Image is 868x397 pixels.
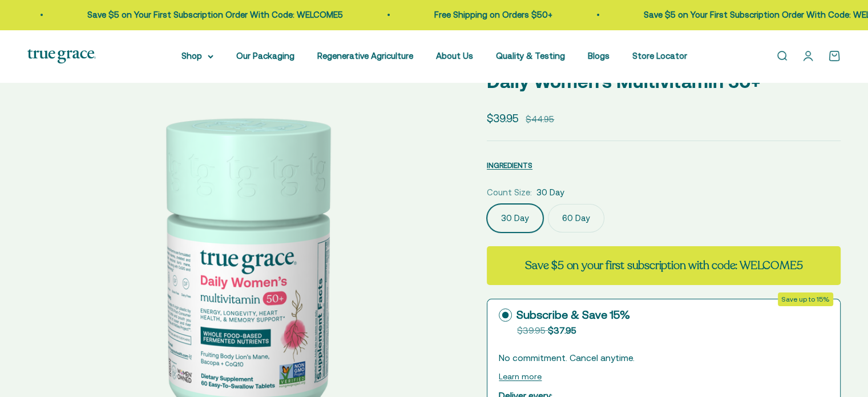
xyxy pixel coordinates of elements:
[487,110,519,127] sale-price: $39.95
[632,51,687,61] a: Store Locator
[536,186,564,199] span: 30 Day
[588,51,609,61] a: Blogs
[181,49,213,63] summary: Shop
[526,113,554,126] compare-at-price: $44.95
[425,10,543,19] a: Free Shipping on Orders $50+
[487,186,532,199] legend: Count Size:
[78,8,333,22] p: Save $5 on Your First Subscription Order With Code: WELCOME5
[436,51,473,61] a: About Us
[487,158,532,172] button: INGREDIENTS
[487,161,532,170] span: INGREDIENTS
[496,51,565,61] a: Quality & Testing
[236,51,294,61] a: Our Packaging
[525,258,802,273] strong: Save $5 on your first subscription with code: WELCOME5
[317,51,413,61] a: Regenerative Agriculture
